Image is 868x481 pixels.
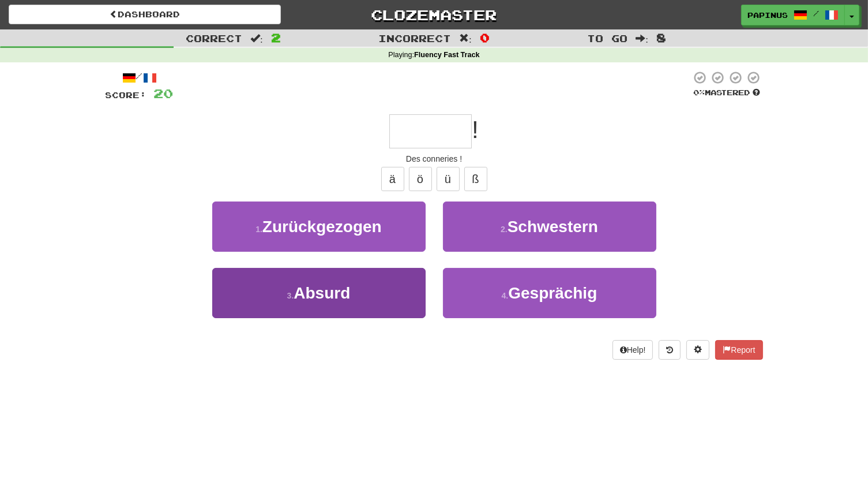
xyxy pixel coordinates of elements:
span: To go [587,32,627,44]
span: 2 [271,31,281,44]
button: Report [715,340,762,360]
button: 1.Zurückgezogen [212,202,426,252]
button: ß [464,167,487,191]
button: Round history (alt+y) [659,340,681,360]
button: ä [381,167,404,191]
span: 8 [656,31,666,44]
span: Correct [186,32,242,44]
small: 1 . [255,225,262,234]
button: ö [409,167,432,191]
div: Des conneries ! [106,153,763,165]
span: Papinus [747,10,788,20]
button: 3.Absurd [212,268,426,318]
div: Mastered [692,88,763,98]
span: 20 [154,86,174,100]
button: 4.Gesprächig [443,268,656,318]
span: 0 [480,31,490,44]
div: / [106,70,174,85]
span: : [250,33,263,43]
small: 2 . [501,225,508,234]
button: Help! [613,340,653,360]
span: / [813,9,819,17]
span: Score: [106,90,147,100]
span: : [636,33,648,43]
button: 2.Schwestern [443,202,656,252]
span: Zurückgezogen [262,218,382,236]
span: Schwestern [508,218,598,236]
span: : [459,33,472,43]
span: Absurd [294,284,350,302]
small: 4 . [502,291,509,300]
small: 3 . [287,291,294,300]
a: Dashboard [9,5,281,24]
a: Papinus / [741,5,845,25]
button: ü [437,167,460,191]
span: 0 % [694,88,705,97]
span: ! [472,116,479,143]
strong: Fluency Fast Track [414,51,479,59]
span: Gesprächig [508,284,597,302]
span: Incorrect [378,32,451,44]
a: Clozemaster [298,5,570,25]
